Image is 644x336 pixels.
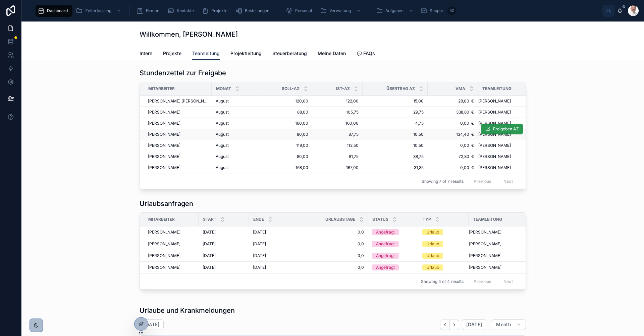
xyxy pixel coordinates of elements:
a: Support50 [418,5,459,17]
a: 105,75 [316,110,359,115]
a: 119,00 [266,143,308,148]
span: [PERSON_NAME] [469,265,501,270]
span: [PERSON_NAME] [148,132,180,137]
span: [PERSON_NAME] [148,143,180,148]
a: August [216,165,258,170]
a: [PERSON_NAME] [478,154,538,159]
span: [PERSON_NAME] [478,165,511,170]
span: [DATE] [253,265,266,270]
span: Kontakte [177,8,194,13]
a: [PERSON_NAME] [469,265,531,270]
h2: [DATE] [144,321,159,328]
h1: Stundenzettel zur Freigabe [140,68,226,78]
a: Zeiterfassung [74,5,125,17]
span: Showing 4 of 4 results [421,279,464,284]
a: Projekte [200,5,232,17]
a: [PERSON_NAME] [469,229,531,235]
span: Ende [253,217,264,222]
a: 10,50 [367,132,424,137]
div: Urlaub [426,253,439,259]
a: 0,00 € [432,143,474,148]
span: 112,50 [316,143,359,148]
a: 88,00 [266,110,308,115]
button: Freigeben AZ [481,124,523,134]
span: [DATE] [253,253,266,258]
span: Aufgaben [385,8,404,13]
span: 0,0 [303,253,364,258]
a: Projekte [163,47,181,61]
a: [PERSON_NAME] [478,98,538,104]
div: Urlaub [426,264,439,270]
div: Angefragt [376,264,395,270]
span: IST-AZ [336,86,350,91]
span: [PERSON_NAME] [148,110,180,115]
a: 160,00 [316,121,359,126]
span: Freigeben AZ [493,126,519,132]
span: 72,80 € [432,154,474,159]
span: Steuerberatung [272,50,307,57]
span: [PERSON_NAME] [469,253,501,258]
span: [PERSON_NAME] [148,121,180,126]
a: Angefragt [372,229,414,235]
a: 120,00 [266,98,308,104]
a: 122,00 [316,98,359,104]
span: [PERSON_NAME] [478,98,511,104]
a: 0,00 € [432,165,474,170]
a: 10,50 [367,143,424,148]
span: [PERSON_NAME] [478,110,511,115]
span: Teamleitung [192,50,220,57]
span: 338,80 € [432,110,474,115]
a: [PERSON_NAME] [148,165,208,170]
a: [PERSON_NAME] [148,110,208,115]
a: [PERSON_NAME] [148,143,208,148]
span: [PERSON_NAME] [469,229,501,235]
span: Status [372,217,388,222]
div: Angefragt [376,229,395,235]
a: [PERSON_NAME] [469,253,531,258]
span: [PERSON_NAME] [148,154,180,159]
span: Personal [295,8,312,13]
a: 0,0 [303,265,364,270]
span: Firmen [146,8,159,13]
span: 80,00 [266,132,308,137]
a: 80,00 [266,154,308,159]
span: SOLL-AZ [282,86,300,91]
span: Übertrag AZ [386,86,415,91]
span: [DATE] [203,241,216,247]
a: [DATE] [253,253,295,258]
a: [DATE] [203,229,245,235]
span: Projekte [211,8,227,13]
a: [PERSON_NAME] [148,253,195,258]
a: [PERSON_NAME] [478,132,538,137]
a: Dashboard [36,5,72,17]
a: Firmen [135,5,164,17]
a: [PERSON_NAME] [478,143,538,148]
span: [PERSON_NAME] [148,229,180,235]
a: [PERSON_NAME] [148,121,208,126]
a: 15,00 [367,98,424,104]
div: Angefragt [376,253,395,259]
a: 81,75 [316,154,359,159]
a: [PERSON_NAME] [478,110,538,115]
a: [DATE] [203,241,245,247]
a: 28,00 € [432,98,474,104]
span: Typ [423,217,431,222]
a: Urlaub [422,241,465,247]
a: 87,75 [316,132,359,137]
span: Projekte [163,50,181,57]
a: [DATE] [203,265,245,270]
a: [PERSON_NAME] [148,265,195,270]
a: [PERSON_NAME] [478,121,538,126]
span: Zeiterfassung [85,8,111,13]
span: [PERSON_NAME] [478,154,511,159]
a: [PERSON_NAME] [478,165,538,170]
span: Start [203,217,216,222]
